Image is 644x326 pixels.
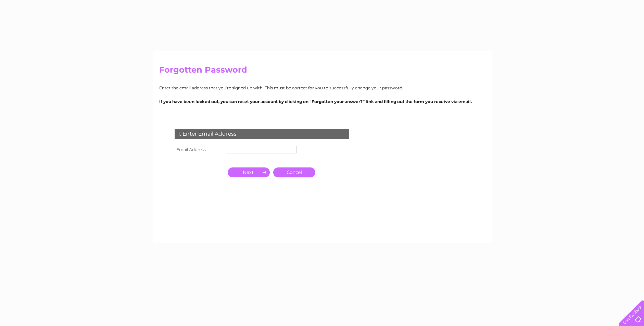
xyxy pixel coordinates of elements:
[159,85,485,91] p: Enter the email address that you're signed up with. This must be correct for you to successfully ...
[273,167,315,177] a: Cancel
[175,129,349,139] div: 1. Enter Email Address
[159,98,485,105] p: If you have been locked out, you can reset your account by clicking on “Forgotten your answer?” l...
[173,144,224,155] th: Email Address
[159,65,485,78] h2: Forgotten Password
